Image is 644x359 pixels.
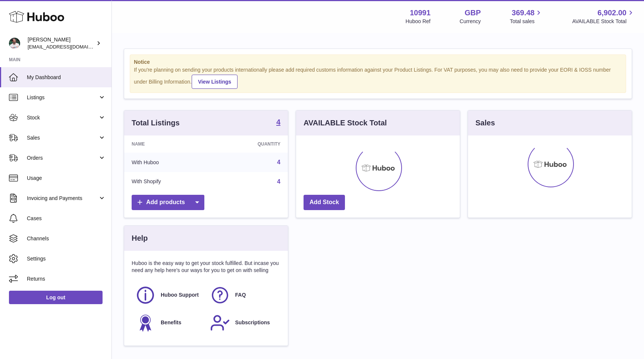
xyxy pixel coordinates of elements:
div: Currency [460,18,481,25]
span: [EMAIL_ADDRESS][DOMAIN_NAME] [28,44,110,50]
h3: Total Listings [132,118,180,128]
a: Huboo Support [135,285,202,305]
img: timshieff@gmail.com [9,38,20,49]
span: Orders [27,154,98,162]
strong: GBP [465,8,481,18]
a: 369.48 Total sales [510,8,543,25]
span: Cases [27,215,106,222]
p: Huboo is the easy way to get your stock fulfilled. But incase you need any help here's our ways f... [132,260,280,274]
span: Stock [27,114,98,121]
span: Subscriptions [235,319,270,326]
a: 4 [277,159,280,165]
strong: 4 [276,118,280,126]
a: Log out [9,291,103,304]
th: Name [124,135,213,153]
a: View Listings [192,75,238,89]
h3: Help [132,233,148,243]
span: Returns [27,275,106,282]
a: FAQ [210,285,277,305]
span: Sales [27,134,98,141]
span: AVAILABLE Stock Total [572,18,635,25]
span: 369.48 [512,8,534,18]
a: 4 [277,178,280,185]
span: Benefits [161,319,181,326]
div: [PERSON_NAME] [28,36,95,50]
a: 6,902.00 AVAILABLE Stock Total [572,8,635,25]
a: Subscriptions [210,313,277,333]
span: Usage [27,175,106,182]
a: Benefits [135,313,202,333]
span: Channels [27,235,106,242]
div: If you're planning on sending your products internationally please add required customs informati... [134,66,622,89]
span: My Dashboard [27,74,106,81]
h3: AVAILABLE Stock Total [304,118,387,128]
td: With Shopify [124,172,213,191]
span: Listings [27,94,98,101]
a: Add Stock [304,195,345,210]
a: Add products [132,195,204,210]
a: 4 [276,118,280,127]
th: Quantity [213,135,288,153]
span: Invoicing and Payments [27,195,98,202]
span: Settings [27,255,106,262]
strong: 10991 [410,8,431,18]
span: Total sales [510,18,543,25]
div: Huboo Ref [406,18,431,25]
h3: Sales [475,118,495,128]
span: FAQ [235,291,246,299]
td: With Huboo [124,153,213,172]
span: Huboo Support [161,291,199,299]
strong: Notice [134,59,622,66]
span: 6,902.00 [597,8,626,18]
